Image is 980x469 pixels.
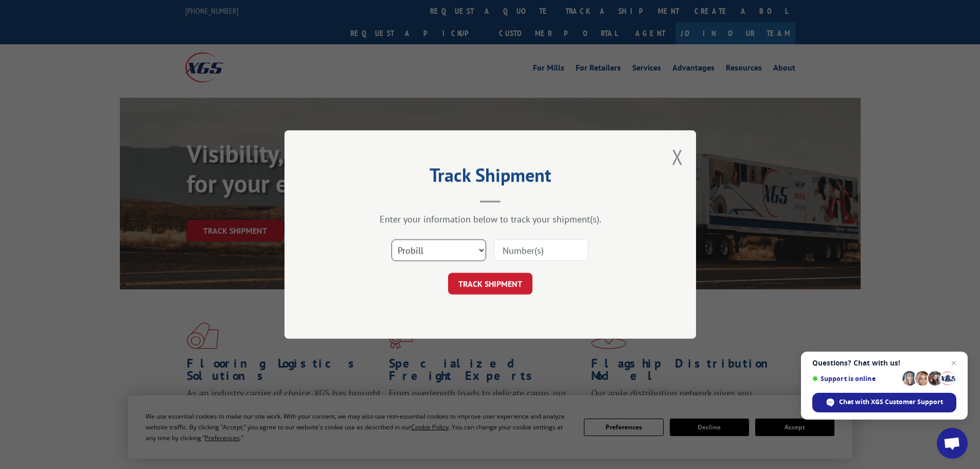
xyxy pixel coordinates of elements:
[494,239,589,261] input: Number(s)
[336,168,645,187] h2: Track Shipment
[448,273,532,294] button: TRACK SHIPMENT
[812,359,956,367] span: Questions? Chat with us!
[839,397,943,407] span: Chat with XGS Customer Support
[812,393,956,412] div: Chat with XGS Customer Support
[948,357,960,369] span: Close chat
[336,213,645,225] div: Enter your information below to track your shipment(s).
[672,143,683,170] button: Close modal
[812,375,899,383] span: Support is online
[937,428,968,459] div: Open chat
